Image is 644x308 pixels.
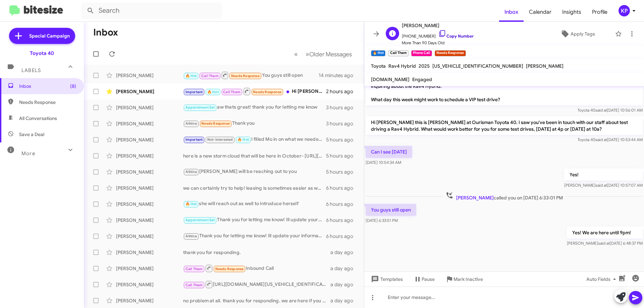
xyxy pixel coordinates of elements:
[183,152,326,159] div: here is a new storm cloud that will be here in October- [URL][DOMAIN_NAME]
[326,120,359,127] div: 3 hours ago
[207,90,219,94] span: 🔥 Hot
[116,217,183,224] div: [PERSON_NAME]
[371,63,386,69] span: Toyota
[411,50,432,56] small: Phone Call
[183,280,330,289] div: [URL][DOMAIN_NAME][US_VEHICLE_IDENTIFICATION_NUMBER]
[564,183,643,188] span: [PERSON_NAME] [DATE] 10:57:07 AM
[578,137,643,142] span: Toyota 40 [DATE] 10:53:44 AM
[371,76,410,82] span: [DOMAIN_NAME]
[183,71,319,79] div: You guys still open
[371,50,385,56] small: 🔥 Hot
[388,50,408,56] small: Call Them
[326,169,359,175] div: 5 hours ago
[330,281,359,288] div: a day ago
[402,40,474,46] span: More Than 90 Days Old
[412,76,432,82] span: Engaged
[185,121,197,126] span: Athina
[571,28,595,40] span: Apply Tags
[116,136,183,143] div: [PERSON_NAME]
[453,273,483,285] span: Mark Inactive
[116,185,183,191] div: [PERSON_NAME]
[116,152,183,159] div: [PERSON_NAME]
[9,28,75,44] a: Special Campaign
[183,264,330,272] div: Inbound Call
[185,74,197,78] span: 🔥 Hot
[294,50,298,58] span: «
[613,5,637,16] button: KP
[306,50,309,58] span: »
[223,90,240,94] span: Call Them
[326,88,359,95] div: 2 hours ago
[456,195,494,201] span: [PERSON_NAME]
[116,169,183,175] div: [PERSON_NAME]
[330,265,359,272] div: a day ago
[564,169,643,181] p: Yes!
[116,281,183,288] div: [PERSON_NAME]
[19,99,76,106] span: Needs Response
[402,21,474,29] span: [PERSON_NAME]
[70,83,76,89] span: (8)
[183,232,326,240] div: Thank you for letting me know! Ill update your information on my side of things.
[557,2,587,22] a: Insights
[290,47,356,61] nav: Page navigation example
[116,297,183,304] div: [PERSON_NAME]
[326,201,359,207] div: 6 hours ago
[364,273,408,285] button: Templates
[183,200,326,208] div: she will reach out as well to introduce herself
[116,88,183,95] div: [PERSON_NAME]
[443,191,566,201] span: called you on [DATE] 6:33:01 PM
[21,67,41,73] span: Labels
[185,234,197,238] span: Athina
[116,233,183,240] div: [PERSON_NAME]
[567,227,643,239] p: Yes! We are here until 9pm!
[29,33,70,39] span: Special Campaign
[201,74,219,78] span: Call Them
[81,3,222,19] input: Search
[290,47,302,61] button: Previous
[116,72,183,79] div: [PERSON_NAME]
[183,104,326,111] div: aw thats great! thank you for letting me know
[215,267,244,271] span: Needs Response
[183,185,326,191] div: we can certainly try to help! leasing is sometimes easier as well.
[422,273,435,285] span: Pause
[116,120,183,127] div: [PERSON_NAME]
[598,241,610,246] span: said at
[326,136,359,143] div: 5 hours ago
[21,150,35,157] span: More
[402,29,474,40] span: [PHONE_NUMBER]
[419,63,430,69] span: 2025
[578,108,643,113] span: Toyota 40 [DATE] 10:56:01 AM
[587,2,613,22] a: Profile
[185,90,203,94] span: Important
[116,104,183,111] div: [PERSON_NAME]
[185,202,197,206] span: 🔥 Hot
[524,2,557,22] a: Calendar
[185,267,203,271] span: Call Them
[183,297,330,304] div: no problem at all. thank you for responding. we are here if you ever need anything
[185,218,215,222] span: Appointment Set
[595,108,607,113] span: said at
[581,273,624,285] button: Auto Fields
[183,87,326,96] div: Hi [PERSON_NAME], it's [PERSON_NAME]. Can you check n see when my car will be available, camry xse
[499,2,524,22] a: Inbox
[19,131,44,138] span: Save a Deal
[438,34,474,39] a: Copy Number
[595,183,607,188] span: said at
[432,63,523,69] span: [US_VEHICLE_IDENTIFICATION_NUMBER]
[185,170,197,174] span: Athina
[326,233,359,240] div: 6 hours ago
[309,51,352,58] span: Older Messages
[201,121,230,126] span: Needs Response
[253,90,281,94] span: Needs Response
[183,168,326,176] div: [PERSON_NAME] will be reaching out to you
[183,216,326,224] div: Thank you for letting me know! Ill update your information on my side of things.
[526,63,563,69] span: [PERSON_NAME]
[30,50,54,57] div: Toyota 40
[185,137,203,142] span: Important
[231,74,260,78] span: Needs Response
[185,105,215,110] span: Appointment Set
[93,27,118,38] h1: Inbox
